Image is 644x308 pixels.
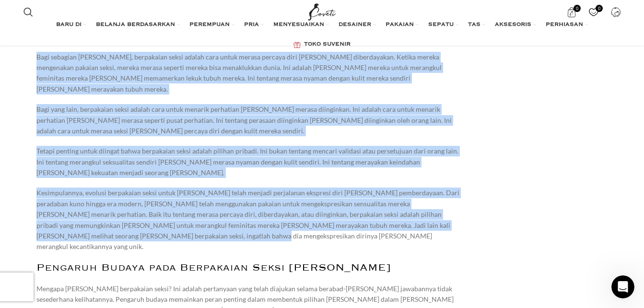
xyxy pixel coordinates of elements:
span: 0 [596,5,603,12]
span: MENYESUAIKAN [273,21,324,29]
a: BARU DI [56,15,86,35]
span: PAKAIAN [386,21,414,29]
a: PRIA [244,15,264,35]
a: SEPATU [428,15,458,35]
a: PAKAIAN [386,15,419,35]
a: MENYESUAIKAN [273,15,329,35]
a: PERHIASAN [546,15,588,35]
a: Logo situs [306,7,338,15]
iframe: Intercom live chat [611,275,634,298]
div: My Wishlist [584,2,603,22]
span: TAS [468,21,480,29]
span: BARU DI [56,21,82,29]
p: Kesimpulannya, evolusi berpakaian seksi untuk [PERSON_NAME] telah menjadi perjalanan ekspresi dir... [36,188,462,252]
p: Bagi yang lain, berpakaian seksi adalah cara untuk menarik perhatian [PERSON_NAME] merasa diingin... [36,104,462,136]
span: BELANJA BERDASARKAN [96,21,175,29]
a: AKSESORIS [495,15,536,35]
a: 0 [584,2,603,22]
span: DESAINER [339,21,371,29]
div: Search [19,2,38,22]
a: TAS [468,15,485,35]
span: AKSESORIS [495,21,531,29]
a: TOKO SUVENIR [293,35,351,54]
span: PERHIASAN [546,21,583,29]
a: PEREMPUAN [189,15,234,35]
img: GiftBag [293,42,301,48]
a: BELANJA BERDASARKAN [96,15,180,35]
p: Bagi sebagian [PERSON_NAME], berpakaian seksi adalah cara untuk merasa percaya diri [PERSON_NAME]... [36,52,462,95]
h2: Pengaruh Budaya pada Berpakaian Seksi [PERSON_NAME] [36,262,462,274]
font: 0 [576,6,578,11]
p: Tetapi penting untuk diingat bahwa berpakaian seksi adalah pilihan pribadi. Ini bukan tentang men... [36,146,462,178]
span: PEREMPUAN [189,21,230,29]
span: SEPATU [428,21,454,29]
span: TOKO SUVENIR [304,41,351,48]
a: 0 [562,2,581,22]
a: Mencari [19,2,38,22]
div: Navigasi utama [19,15,626,54]
a: DESAINER [339,15,376,35]
span: PRIA [244,21,259,29]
